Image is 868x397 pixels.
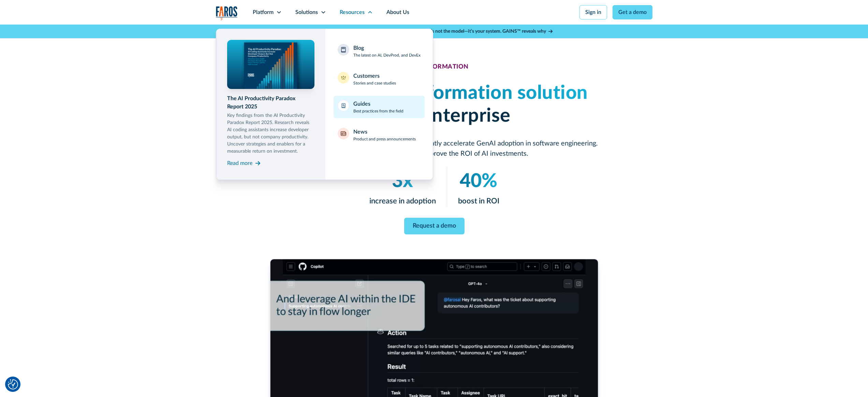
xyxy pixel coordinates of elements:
nav: Resources [216,25,652,180]
div: Blog [353,44,364,52]
p: boost in ROI [458,196,499,207]
em: 3x [392,172,413,191]
img: Logo of the analytics and reporting company Faros. [216,6,238,20]
a: CustomersStories and case studies [334,68,425,90]
a: Sign in [579,5,607,19]
a: BlogThe latest on AI, DevProd, and DevEx [334,40,425,62]
a: Request a demo [404,218,464,234]
div: News [353,128,367,136]
a: Get a demo [613,5,652,19]
p: increase in adoption [369,196,436,207]
div: The AI Productivity Paradox Report 2025 [227,94,314,111]
a: home [216,6,238,20]
p: Best practices from the field [353,108,403,114]
div: Platform [253,8,274,16]
p: The latest on AI, DevProd, and DevEx [353,52,421,58]
a: The AI Productivity Paradox Report 2025Key findings from the AI Productivity Paradox Report 2025.... [227,40,314,169]
button: Cookie Settings [8,379,18,390]
em: 40% [459,172,497,191]
div: Guides [353,100,370,108]
div: Customers [353,72,380,80]
div: Solutions [295,8,318,16]
div: Read more [227,159,252,167]
p: Stories and case studies [353,80,396,86]
a: GuidesBest practices from the field [334,96,425,118]
p: Key findings from the AI Productivity Paradox Report 2025. Research reveals AI coding assistants ... [227,112,314,155]
div: Resources [340,8,365,16]
a: NewsProduct and press announcements [334,124,425,146]
p: Product and press announcements [353,136,416,142]
img: Revisit consent button [8,379,18,390]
